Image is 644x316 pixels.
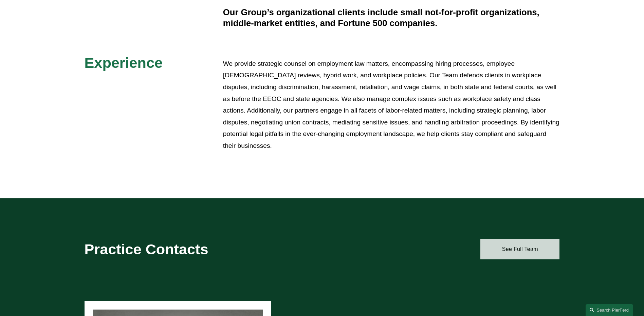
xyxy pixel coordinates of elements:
[223,7,560,29] h4: Our Group’s organizational clients include small not-for-profit organizations, middle-market enti...
[85,240,302,258] h2: Practice Contacts
[586,304,633,316] a: Search this site
[480,239,559,259] a: See Full Team
[85,55,163,71] span: Experience
[223,58,560,152] p: We provide strategic counsel on employment law matters, encompassing hiring processes, employee [...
